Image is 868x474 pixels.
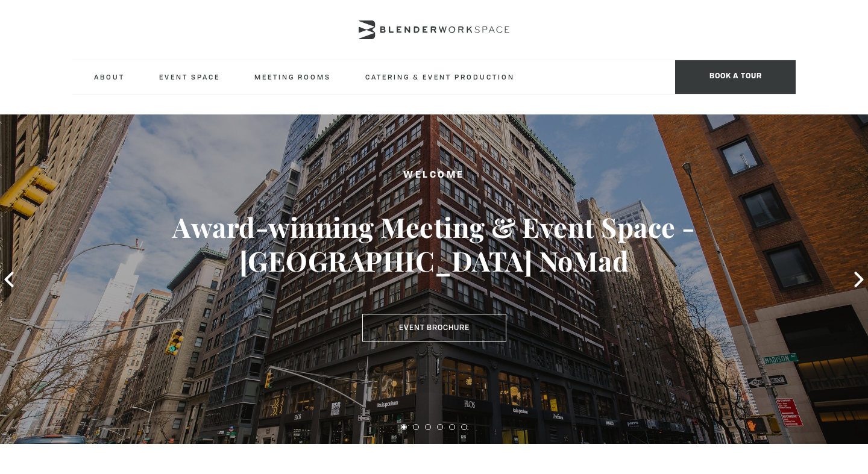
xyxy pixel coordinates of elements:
a: Event Space [149,60,230,93]
a: Catering & Event Production [356,60,524,93]
span: Book a tour [675,60,796,94]
a: Meeting Rooms [245,60,341,93]
a: Event Brochure [362,314,506,342]
a: About [84,60,134,93]
h3: Award-winning Meeting & Event Space - [GEOGRAPHIC_DATA] NoMad [43,210,825,278]
h2: Welcome [43,168,825,183]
